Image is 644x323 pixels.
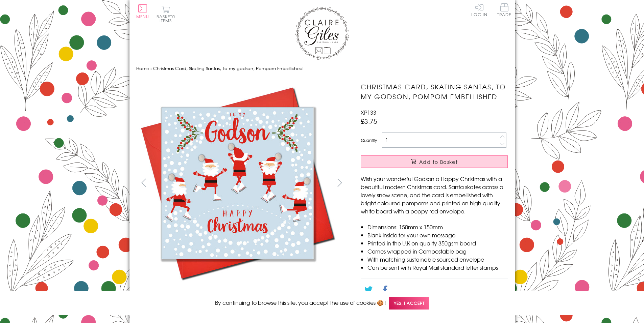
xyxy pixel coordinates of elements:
[367,255,508,263] li: With matching sustainable sourced envelope
[361,108,376,116] span: XP133
[367,239,508,247] li: Printed in the U.K on quality 350gsm board
[361,175,508,215] p: Wish your wonderful Godson a Happy Christmas with a beautiful modern Christmas card. Santa skates...
[361,82,508,101] h1: Christmas Card, Skating Santas, To my godson, Pompom Embellished
[332,175,347,190] button: next
[136,13,149,20] span: Menu
[361,155,508,168] button: Add to Basket
[136,175,151,190] button: prev
[367,263,508,271] li: Can be sent with Royal Mail standard letter stamps
[419,158,458,165] span: Add to Basket
[497,3,511,18] a: Trade
[153,65,303,71] span: Christmas Card, Skating Santas, To my godson, Pompom Embellished
[136,82,339,284] img: Christmas Card, Skating Santas, To my godson, Pompom Embellished
[136,62,508,76] nav: breadcrumbs
[150,65,152,71] span: ›
[361,116,377,126] span: £3.75
[367,231,508,239] li: Blank inside for your own message
[136,65,149,71] a: Home
[367,247,508,255] li: Comes wrapped in Compostable bag
[347,82,550,284] img: Christmas Card, Skating Santas, To my godson, Pompom Embellished
[497,3,511,17] span: Trade
[361,137,377,143] label: Quantity
[471,3,487,17] a: Log In
[367,223,508,231] li: Dimensions: 150mm x 150mm
[160,13,175,24] span: 0 items
[157,5,175,23] button: Basket0 items
[389,297,429,310] span: Yes, I accept
[136,4,149,19] button: Menu
[295,7,349,60] img: Claire Giles Greetings Cards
